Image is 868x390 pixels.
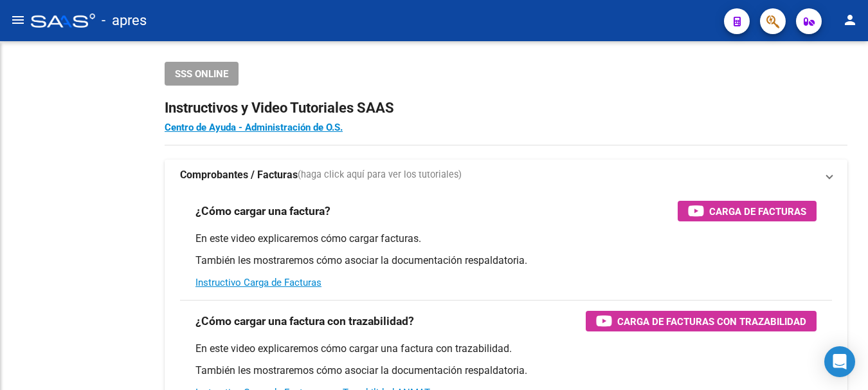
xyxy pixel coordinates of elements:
[195,232,817,246] p: En este video explicaremos cómo cargar facturas.
[617,313,806,330] span: Carga de Facturas con Trazabilidad
[165,122,343,133] a: Centro de Ayuda - Administración de O.S.
[678,201,817,221] button: Carga de Facturas
[586,311,817,331] button: Carga de Facturas con Trazabilidad
[195,254,817,268] p: También les mostraremos cómo asociar la documentación respaldatoria.
[180,168,298,182] strong: Comprobantes / Facturas
[195,342,817,356] p: En este video explicaremos cómo cargar una factura con trazabilidad.
[195,364,817,378] p: También les mostraremos cómo asociar la documentación respaldatoria.
[165,160,847,190] mat-expansion-panel-header: Comprobantes / Facturas(haga click aquí para ver los tutoriales)
[195,312,414,330] h3: ¿Cómo cargar una factura con trazabilidad?
[842,12,858,28] mat-icon: person
[165,62,239,86] button: SSS ONLINE
[102,6,147,35] span: - apres
[165,96,847,120] h2: Instructivos y Video Tutoriales SAAS
[709,203,806,219] span: Carga de Facturas
[824,346,855,377] div: Open Intercom Messenger
[175,68,228,80] span: SSS ONLINE
[298,168,462,182] span: (haga click aquí para ver los tutoriales)
[195,277,321,288] a: Instructivo Carga de Facturas
[10,12,26,28] mat-icon: menu
[195,202,330,220] h3: ¿Cómo cargar una factura?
